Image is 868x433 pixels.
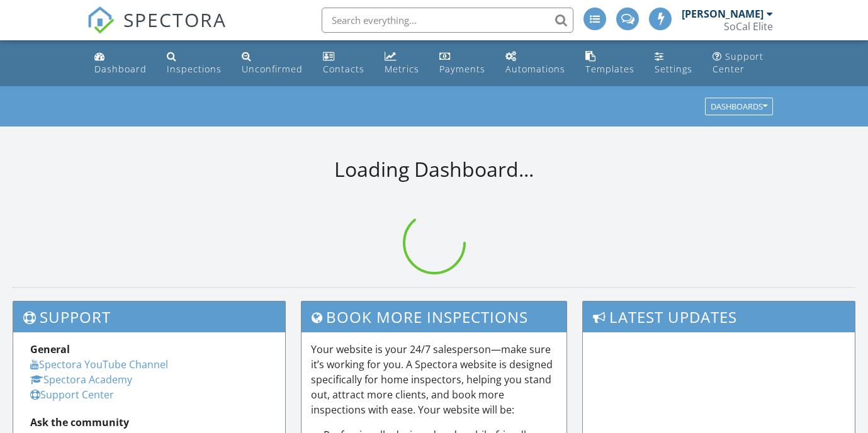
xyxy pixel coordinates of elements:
strong: General [30,342,70,356]
a: Payments [434,45,490,81]
div: Metrics [385,63,419,75]
a: Support Center [30,388,114,402]
div: Settings [655,63,692,75]
a: Contacts [318,45,369,81]
p: Your website is your 24/7 salesperson—make sure it’s working for you. A Spectora website is desig... [311,342,556,417]
a: Metrics [380,45,424,81]
div: Payments [439,63,485,75]
div: [PERSON_NAME] [682,8,764,20]
div: Inspections [167,63,222,75]
div: Templates [585,63,634,75]
h3: Latest Updates [583,301,855,332]
a: Support Center [707,45,779,81]
div: Automations [505,63,565,75]
a: Spectora Academy [30,373,132,386]
div: Dashboards [711,103,767,111]
input: Search everything... [322,8,573,33]
a: SPECTORA [87,17,227,43]
h3: Support [13,301,285,332]
div: Support Center [713,50,764,75]
div: Unconfirmed [242,63,303,75]
button: Dashboards [705,98,773,116]
div: Ask the community [30,415,268,430]
div: Dashboard [94,63,147,75]
div: SoCal Elite [724,20,773,33]
a: Automations (Advanced) [500,45,570,81]
span: SPECTORA [123,6,227,33]
h3: Book More Inspections [302,301,566,332]
a: Settings [650,45,697,81]
a: Templates [580,45,640,81]
a: Dashboard [89,45,152,81]
a: Spectora YouTube Channel [30,357,168,371]
img: The Best Home Inspection Software - Spectora [87,6,115,34]
a: Inspections [162,45,227,81]
a: Unconfirmed [237,45,308,81]
div: Contacts [323,63,364,75]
